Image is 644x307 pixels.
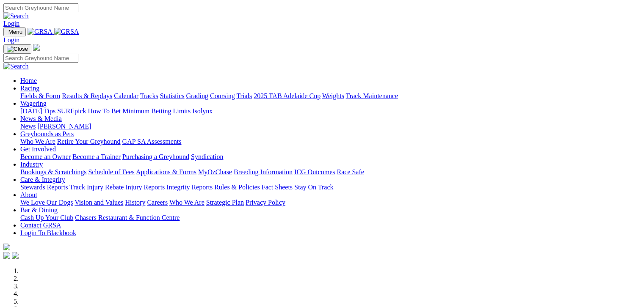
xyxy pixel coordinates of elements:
div: Get Involved [20,153,641,161]
a: Wagering [20,100,47,107]
a: Vision and Values [75,199,123,206]
a: Bookings & Scratchings [20,168,86,175]
a: SUREpick [57,107,86,115]
a: Bar & Dining [20,206,58,214]
a: Who We Are [169,199,205,206]
a: Schedule of Fees [88,168,134,175]
div: Industry [20,168,641,176]
a: Login [3,36,19,44]
a: GAP SA Assessments [122,138,182,145]
a: Coursing [210,92,235,99]
a: Breeding Information [234,168,293,175]
a: Trials [236,92,252,99]
a: How To Bet [88,107,121,115]
a: News [20,123,36,130]
div: Greyhounds as Pets [20,138,641,145]
a: Who We Are [20,138,55,145]
img: logo-grsa-white.png [33,44,40,51]
img: Search [3,63,29,70]
a: Statistics [160,92,185,99]
a: Calendar [114,92,138,99]
div: Bar & Dining [20,214,641,222]
span: Menu [8,29,22,35]
a: History [125,199,145,206]
a: Login [3,20,19,27]
a: Fact Sheets [262,184,293,191]
a: Greyhounds as Pets [20,130,74,137]
img: logo-grsa-white.png [3,244,10,250]
div: Racing [20,92,641,100]
a: Care & Integrity [20,176,65,183]
a: Tracks [140,92,158,99]
img: Search [3,12,29,20]
img: facebook.svg [3,252,10,259]
a: Injury Reports [125,184,165,191]
a: Results & Replays [62,92,112,99]
a: News & Media [20,115,62,122]
img: twitter.svg [12,252,19,259]
a: About [20,191,37,198]
button: Toggle navigation [3,27,26,36]
a: Minimum Betting Limits [122,107,191,115]
a: Privacy Policy [246,199,285,206]
a: Become a Trainer [72,153,121,160]
a: Grading [186,92,208,99]
img: GRSA [28,28,53,36]
a: Careers [147,199,168,206]
button: Toggle navigation [3,44,31,54]
input: Search [3,3,78,12]
a: Login To Blackbook [20,229,76,236]
a: Weights [322,92,344,99]
div: About [20,199,641,206]
a: Applications & Forms [136,168,196,175]
a: Get Involved [20,145,56,153]
a: Stewards Reports [20,184,68,191]
a: Isolynx [192,107,213,115]
div: Wagering [20,107,641,115]
a: 2025 TAB Adelaide Cup [254,92,321,99]
a: ICG Outcomes [294,168,335,175]
div: News & Media [20,123,641,130]
a: Fields & Form [20,92,60,99]
a: Industry [20,161,43,168]
a: Retire Your Greyhound [57,138,121,145]
a: We Love Our Dogs [20,199,73,206]
a: Racing [20,85,39,92]
a: MyOzChase [198,168,232,175]
a: Contact GRSA [20,222,61,229]
a: Become an Owner [20,153,71,160]
img: GRSA [54,28,79,36]
div: Care & Integrity [20,184,641,191]
input: Search [3,54,78,63]
a: Rules & Policies [214,184,260,191]
a: Cash Up Your Club [20,214,73,221]
a: Race Safe [337,168,364,175]
a: [DATE] Tips [20,107,55,115]
img: Close [7,46,28,52]
a: [PERSON_NAME] [37,123,91,130]
a: Purchasing a Greyhound [122,153,189,160]
a: Stay On Track [294,184,333,191]
a: Integrity Reports [166,184,213,191]
a: Syndication [191,153,223,160]
a: Strategic Plan [206,199,244,206]
a: Track Injury Rebate [69,184,124,191]
a: Track Maintenance [346,92,398,99]
a: Chasers Restaurant & Function Centre [75,214,180,221]
a: Home [20,77,37,84]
